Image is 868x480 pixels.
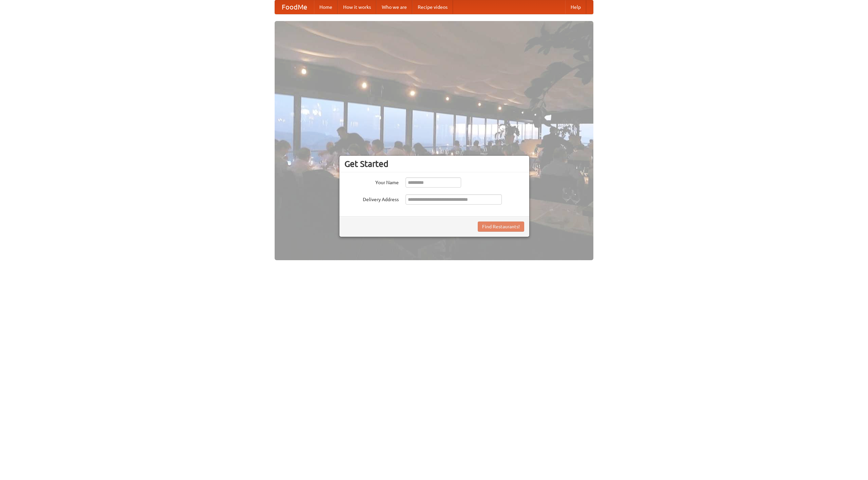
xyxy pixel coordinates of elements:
label: Delivery Address [344,194,399,203]
h3: Get Started [344,159,524,169]
a: Who we are [376,0,412,14]
a: Recipe videos [412,0,453,14]
a: How it works [338,0,376,14]
a: Home [314,0,338,14]
label: Your Name [344,177,399,186]
button: Find Restaurants! [478,222,524,232]
a: Help [565,0,586,14]
a: FoodMe [275,0,314,14]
